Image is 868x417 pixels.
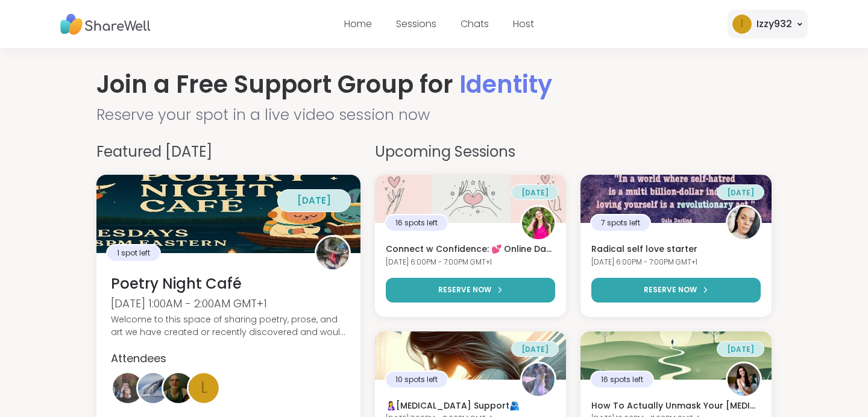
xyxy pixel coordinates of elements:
img: Connect w Confidence: 💕 Online Dating 💕 [375,175,566,223]
span: [DATE] [727,187,754,198]
div: [DATE] 6:00PM - 7:00PM GMT+1 [591,257,761,268]
span: RESERVE NOW [438,284,491,295]
span: 7 spots left [601,218,640,228]
img: lyssa [522,363,555,396]
a: Sessions [396,17,436,31]
div: [DATE] 1:00AM - 2:00AM GMT+1 [111,296,346,311]
img: KindLiz [728,207,760,239]
h3: 🤱[MEDICAL_DATA] Support🫂 [386,400,555,412]
span: [DATE] [521,344,549,354]
a: Home [344,17,372,31]
span: 16 spots left [395,218,438,228]
button: RESERVE NOW [591,278,761,303]
img: kathleenlynn [138,373,168,403]
img: bookstar [163,373,193,403]
img: stephaniemthoma [522,207,555,239]
h4: Upcoming Sessions [375,141,772,163]
a: Host [513,17,534,31]
img: Poetry Night Café [96,175,360,253]
span: 10 spots left [395,374,438,385]
img: Radical self love starter [580,175,772,223]
img: Ash3 [113,373,143,403]
h3: Radical self love starter [591,243,761,256]
h4: Featured [DATE] [96,141,360,163]
h3: Poetry Night Café [111,274,346,294]
span: 16 spots left [601,374,643,385]
h2: Reserve your spot in a live video session now [96,104,772,127]
span: [DATE] [521,187,549,198]
span: I [741,16,743,32]
div: Welcome to this space of sharing poetry, prose, and art we have created or recently discovered an... [111,313,346,339]
div: Izzy932 [756,17,792,31]
span: Attendees [111,351,166,366]
img: How To Actually Unmask Your Autism [580,331,772,380]
img: elenacarr0ll [728,363,760,396]
div: [DATE] 6:00PM - 7:00PM GMT+1 [386,257,555,268]
h3: Connect w Confidence: 💕 Online Dating 💕 [386,243,555,256]
span: [DATE] [727,344,754,354]
h3: How To Actually Unmask Your [MEDICAL_DATA] [591,400,761,412]
span: [DATE] [297,194,331,207]
span: RESERVE NOW [644,284,697,295]
img: 🤱Postpartum Support🫂 [375,331,566,380]
h1: Join a Free Support Group for [96,67,772,101]
button: RESERVE NOW [386,278,555,303]
img: ShareWell Nav Logo [60,8,151,41]
span: Identity [459,67,552,101]
img: anchor [316,237,349,269]
span: L [201,376,207,400]
span: 1 spot left [117,248,150,259]
a: Chats [461,17,489,31]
